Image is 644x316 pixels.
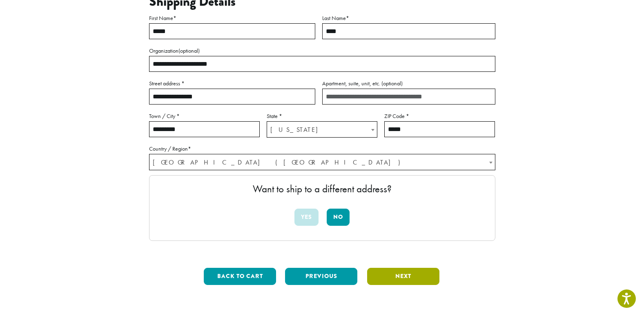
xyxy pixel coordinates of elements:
[267,121,377,138] span: State
[384,111,495,121] label: ZIP Code
[149,111,260,121] label: Town / City
[149,13,315,23] label: First Name
[267,122,377,138] span: Washington
[178,47,200,54] span: (optional)
[322,13,495,23] label: Last Name
[381,80,403,87] span: (optional)
[267,111,377,121] label: State
[149,154,495,170] span: Country / Region
[149,154,495,170] span: United States (US)
[327,209,350,226] button: No
[149,78,315,89] label: Street address
[204,268,276,285] button: Back to cart
[158,184,487,194] p: Want to ship to a different address?
[285,268,357,285] button: Previous
[294,209,319,226] button: Yes
[322,78,495,89] label: Apartment, suite, unit, etc.
[367,268,439,285] button: Next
